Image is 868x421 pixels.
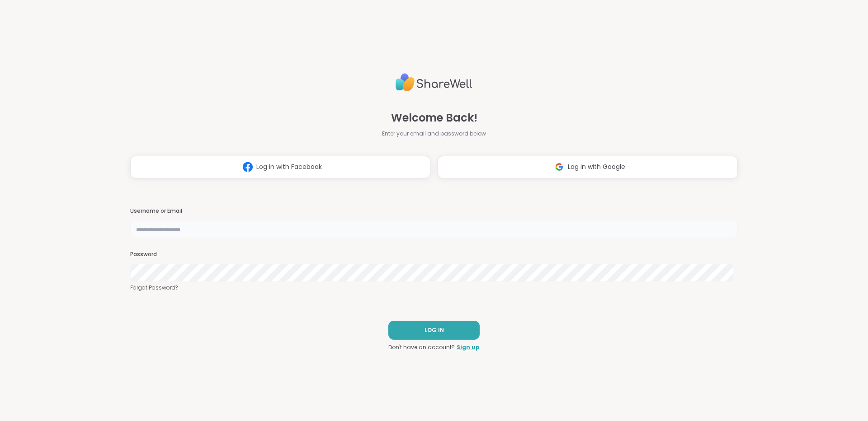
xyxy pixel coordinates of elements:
[438,156,738,178] button: Log in with Google
[396,70,472,95] img: ShareWell Logo
[388,343,455,351] span: Don't have an account?
[130,284,738,292] a: Forgot Password?
[382,130,486,138] span: Enter your email and password below
[130,156,430,178] button: Log in with Facebook
[239,159,256,175] img: ShareWell Logomark
[130,251,738,258] h3: Password
[457,343,480,351] a: Sign up
[256,162,322,172] span: Log in with Facebook
[130,207,738,215] h3: Username or Email
[388,321,480,340] button: LOG IN
[391,110,477,126] span: Welcome Back!
[551,159,568,175] img: ShareWell Logomark
[425,326,444,334] span: LOG IN
[568,162,625,172] span: Log in with Google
